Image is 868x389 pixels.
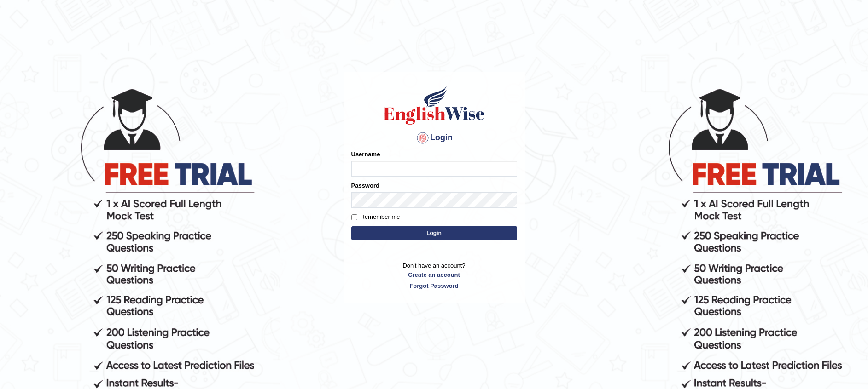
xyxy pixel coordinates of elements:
a: Create an account [351,270,517,279]
label: Username [351,150,380,159]
img: Logo of English Wise sign in for intelligent practice with AI [382,85,487,126]
p: Don't have an account? [351,261,517,290]
a: Forgot Password [351,281,517,290]
label: Password [351,181,379,190]
label: Remember me [351,212,400,222]
button: Login [351,226,517,240]
h4: Login [351,131,517,145]
input: Remember me [351,214,357,220]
